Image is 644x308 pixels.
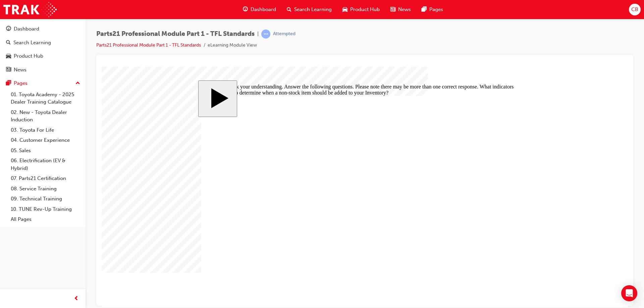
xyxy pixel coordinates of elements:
[3,50,83,62] a: Product Hub
[631,6,638,13] span: CB
[3,64,83,76] a: News
[287,5,291,14] span: search-icon
[6,67,11,73] span: news-icon
[8,135,83,145] a: 04. Customer Experience
[8,145,83,156] a: 05. Sales
[629,4,641,15] button: CB
[8,156,83,173] a: 06. Electrification (EV & Hybrid)
[6,40,11,46] span: search-icon
[8,194,83,204] a: 09. Technical Training
[6,80,11,86] span: pages-icon
[8,184,83,194] a: 08. Service Training
[8,89,83,107] a: 01. Toyota Academy - 2025 Dealer Training Catalogue
[3,37,83,49] a: Search Learning
[3,23,83,35] a: Dashboard
[416,3,448,16] a: pages-iconPages
[208,42,257,49] li: eLearning Module View
[8,107,83,125] a: 02. New - Toyota Dealer Induction
[14,79,28,87] div: Pages
[3,77,83,89] button: Pages
[257,30,259,38] span: |
[6,53,11,59] span: car-icon
[14,52,43,60] div: Product Hub
[251,6,276,13] span: Dashboard
[398,6,411,13] span: News
[97,14,430,227] div: Parts 21 Professionals 1-6 Start Course
[337,3,385,16] a: car-iconProduct Hub
[390,5,395,14] span: news-icon
[237,3,281,16] a: guage-iconDashboard
[96,42,201,48] a: Parts21 Professional Module Part 1 - TFL Standards
[294,6,332,13] span: Search Learning
[422,5,427,14] span: pages-icon
[385,3,416,16] a: news-iconNews
[342,5,347,14] span: car-icon
[14,66,26,74] div: News
[3,2,57,17] img: Trak
[13,39,51,47] div: Search Learning
[261,29,270,39] span: learningRecordVerb_ATTEMPT-icon
[621,285,637,301] div: Open Intercom Messenger
[96,30,255,38] span: Parts21 Professional Module Part 1 - TFL Standards
[8,125,83,135] a: 03. Toyota For Life
[8,204,83,214] a: 10. TUNE Rev-Up Training
[74,295,79,303] span: prev-icon
[273,31,296,37] div: Attempted
[281,3,337,16] a: search-iconSearch Learning
[429,6,443,13] span: Pages
[75,79,80,88] span: up-icon
[8,214,83,225] a: All Pages
[350,6,380,13] span: Product Hub
[14,25,39,33] div: Dashboard
[8,173,83,184] a: 07. Parts21 Certification
[243,5,248,14] span: guage-icon
[6,26,11,32] span: guage-icon
[3,21,83,77] button: DashboardSearch LearningProduct HubNews
[97,14,136,50] button: Start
